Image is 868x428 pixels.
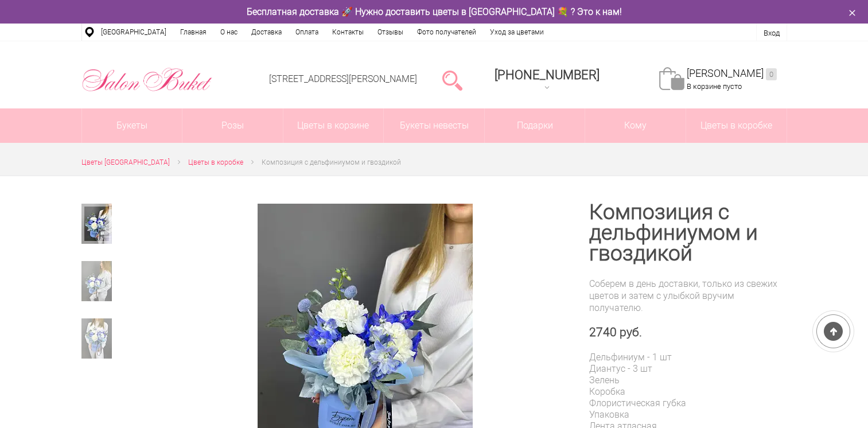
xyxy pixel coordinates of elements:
a: Доставка [244,24,289,41]
div: 2740 руб. [589,325,787,340]
a: [PERSON_NAME] [687,67,777,80]
a: [PHONE_NUMBER] [488,64,606,96]
span: Цветы в коробке [188,158,243,166]
a: Букеты [82,108,182,143]
span: Кому [585,108,686,143]
a: Цветы [GEOGRAPHIC_DATA] [81,157,170,169]
span: Композиция с дельфиниумом и гвоздикой [262,158,401,166]
a: Розы [182,108,283,143]
a: Оплата [289,24,325,41]
span: Цветы [GEOGRAPHIC_DATA] [81,158,170,166]
a: [GEOGRAPHIC_DATA] [94,24,173,41]
a: Подарки [485,108,585,143]
a: Главная [173,24,213,41]
span: [PHONE_NUMBER] [495,68,600,82]
a: Контакты [325,24,371,41]
h1: Композиция с дельфиниумом и гвоздикой [589,202,787,264]
span: В корзине пусто [687,82,742,91]
a: Букеты невесты [384,108,484,143]
a: Отзывы [371,24,410,41]
a: О нас [213,24,244,41]
div: Соберем в день доставки, только из свежих цветов и затем с улыбкой вручим получателю. [589,278,787,314]
div: Бесплатная доставка 🚀 Нужно доставить цветы в [GEOGRAPHIC_DATA] 💐 ? Это к нам! [73,6,796,18]
a: Цветы в корзине [283,108,384,143]
a: Уход за цветами [483,24,551,41]
img: Цветы Нижний Новгород [81,65,213,95]
ins: 0 [766,68,777,80]
a: Цветы в коробке [188,157,243,169]
a: Фото получателей [410,24,483,41]
a: Вход [764,29,780,37]
a: [STREET_ADDRESS][PERSON_NAME] [269,73,417,84]
a: Цветы в коробке [686,108,787,143]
